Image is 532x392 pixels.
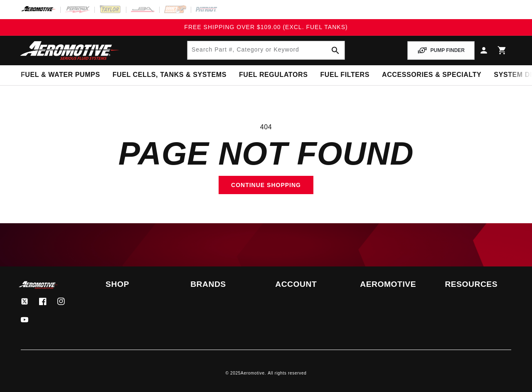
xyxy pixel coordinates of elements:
summary: Accessories & Specialty [376,65,488,85]
summary: Fuel & Water Pumps [15,65,106,85]
img: Aeromotive [18,281,59,289]
span: Fuel Cells, Tanks & Systems [113,71,227,79]
img: Aeromotive [18,41,122,60]
summary: Fuel Regulators [233,65,314,85]
p: 404 [21,122,511,133]
summary: Aeromotive [360,281,426,288]
summary: Fuel Filters [314,65,376,85]
summary: Resources [445,281,511,288]
button: PUMP FINDER [407,41,475,60]
summary: Shop [106,281,172,288]
summary: Account [275,281,341,288]
span: Fuel Regulators [239,71,308,79]
input: Search by Part Number, Category or Keyword [187,41,345,59]
span: Accessories & Specialty [382,71,481,79]
button: search button [326,41,345,59]
a: Aeromotive [241,371,265,375]
small: © 2025 . [225,371,266,375]
h1: Page not found [21,139,511,168]
span: Fuel & Water Pumps [21,71,100,79]
span: Fuel Filters [320,71,369,79]
a: Continue shopping [219,176,313,195]
summary: Fuel Cells, Tanks & Systems [106,65,233,85]
span: FREE SHIPPING OVER $109.00 (EXCL. FUEL TANKS) [184,24,347,30]
small: All rights reserved [268,371,306,375]
summary: Brands [190,281,256,288]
